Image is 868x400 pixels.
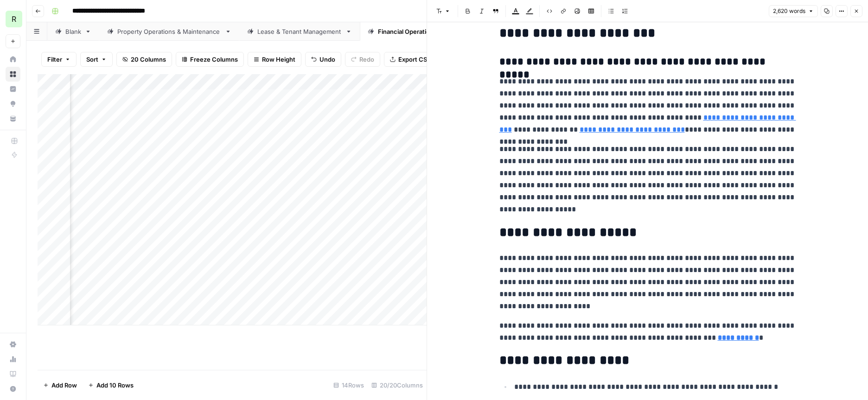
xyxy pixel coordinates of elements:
[176,52,244,67] button: Freeze Columns
[190,55,238,64] span: Freeze Columns
[305,52,341,67] button: Undo
[47,22,99,41] a: Blank
[384,52,437,67] button: Export CSV
[6,67,20,82] a: Browse
[6,367,20,381] a: Learning Hub
[117,27,221,36] div: Property Operations & Maintenance
[99,22,239,41] a: Property Operations & Maintenance
[248,52,301,67] button: Row Height
[6,96,20,111] a: Opportunities
[83,378,139,393] button: Add 10 Rows
[86,55,98,64] span: Sort
[38,378,83,393] button: Add Row
[47,55,62,64] span: Filter
[359,55,374,64] span: Redo
[6,7,20,31] button: Workspace: Re-Leased
[6,381,20,396] button: Help + Support
[80,52,113,67] button: Sort
[6,82,20,96] a: Insights
[330,378,368,393] div: 14 Rows
[6,111,20,126] a: Your Data
[6,337,20,352] a: Settings
[769,5,818,17] button: 2,620 words
[6,52,20,67] a: Home
[12,13,16,25] span: R
[131,55,166,64] span: 20 Columns
[360,22,455,41] a: Financial Operations
[319,55,335,64] span: Undo
[378,27,437,36] div: Financial Operations
[96,381,134,390] span: Add 10 Rows
[6,352,20,367] a: Usage
[345,52,380,67] button: Redo
[41,52,77,67] button: Filter
[65,27,81,36] div: Blank
[773,7,805,15] span: 2,620 words
[368,378,427,393] div: 20/20 Columns
[257,27,342,36] div: Lease & Tenant Management
[116,52,172,67] button: 20 Columns
[51,381,77,390] span: Add Row
[239,22,360,41] a: Lease & Tenant Management
[398,55,431,64] span: Export CSV
[262,55,295,64] span: Row Height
